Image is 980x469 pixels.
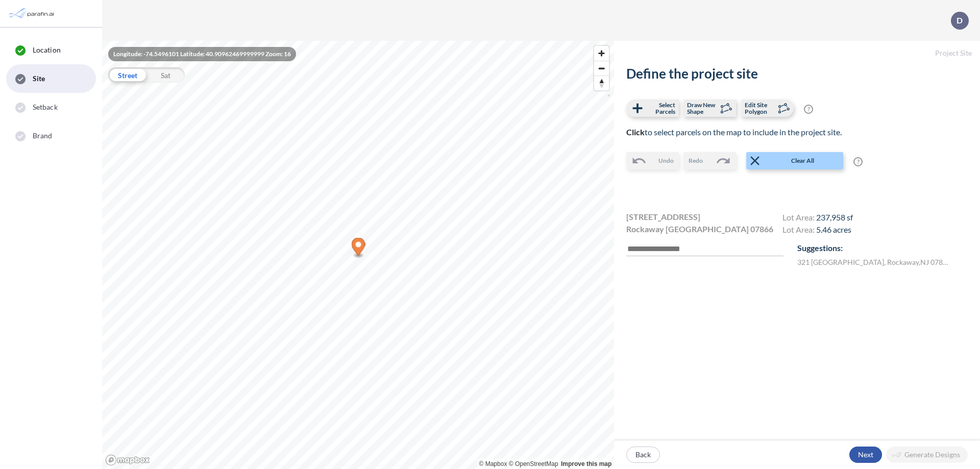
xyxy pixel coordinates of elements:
[33,73,45,84] span: Site
[782,212,853,225] h4: Lot Area:
[763,156,842,165] span: Clear All
[849,447,882,463] button: Next
[509,460,558,467] a: OpenStreetMap
[33,102,58,112] span: Setback
[804,105,813,114] span: ?
[797,242,968,254] p: Suggestions:
[658,156,674,165] span: Undo
[797,257,951,267] label: 321 [GEOGRAPHIC_DATA] , Rockaway , NJ 07866 , US
[745,102,775,115] span: Edit Site Polygon
[102,41,614,469] canvas: Map
[853,157,863,166] span: ?
[561,460,611,467] a: Improve this map
[33,131,53,141] span: Brand
[689,156,703,165] span: Redo
[352,238,365,259] div: Map marker
[594,61,609,76] button: Zoom out
[626,447,660,463] button: Back
[626,127,842,137] span: to select parcels on the map to include in the project site.
[626,152,679,169] button: Undo
[645,102,675,115] span: Select Parcels
[957,16,963,25] p: D
[33,45,61,55] span: Location
[594,76,609,90] span: Reset bearing to north
[105,454,150,466] a: Mapbox homepage
[479,460,507,467] a: Mapbox
[635,450,651,460] p: Back
[816,225,851,234] span: 5.46 acres
[626,211,700,223] span: [STREET_ADDRESS]
[626,223,773,235] span: Rockaway [GEOGRAPHIC_DATA] 07866
[614,41,980,66] h5: Project Site
[816,212,853,222] span: 237,958 sf
[626,127,645,137] b: Click
[687,102,717,115] span: Draw New Shape
[8,4,57,23] img: Parafin
[108,67,146,83] div: Street
[594,46,609,61] button: Zoom in
[108,47,296,61] div: Longitude: -74.5496101 Latitude: 40.90962469999999 Zoom: 16
[746,152,843,169] button: Clear All
[626,66,968,82] h2: Define the project site
[594,76,609,90] button: Reset bearing to north
[782,225,853,237] h4: Lot Area:
[146,67,185,83] div: Sat
[683,152,736,169] button: Redo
